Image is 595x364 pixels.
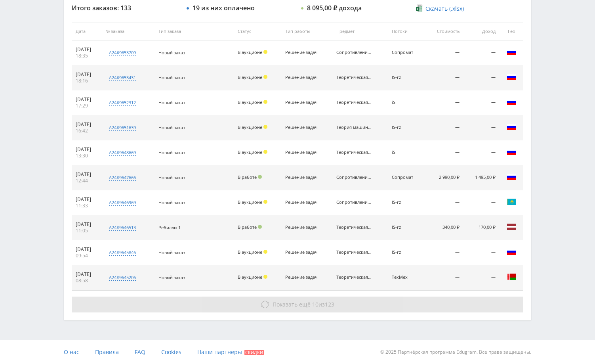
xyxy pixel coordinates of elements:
[507,72,516,82] img: rus.png
[463,140,500,165] td: —
[158,224,181,230] span: Ребиллы 1
[76,46,97,53] div: [DATE]
[72,297,523,312] button: Показать ещё 10из123
[238,74,262,80] span: В аукционе
[336,50,372,55] div: Сопротивление материалов
[244,350,264,355] span: Скидки
[238,124,262,130] span: В аукционе
[425,23,463,40] th: Стоимость
[285,75,321,80] div: Решение задач
[507,97,516,107] img: rus.png
[76,103,97,109] div: 17:29
[425,40,463,65] td: —
[312,301,318,308] span: 10
[273,301,334,308] span: из
[76,121,97,128] div: [DATE]
[161,340,181,364] a: Cookies
[425,265,463,290] td: —
[101,23,154,40] th: № заказа
[425,65,463,90] td: —
[76,253,97,259] div: 09:54
[76,171,97,178] div: [DATE]
[336,175,372,180] div: Сопротивление материалов
[392,275,421,280] div: ТехМех
[158,249,185,255] span: Новый заказ
[507,147,516,157] img: rus.png
[388,23,425,40] th: Потоки
[392,50,421,55] div: Сопромат
[416,5,463,13] a: Скачать (.xlsx)
[285,225,321,230] div: Решение задач
[425,165,463,190] td: 2 990,00 ₽
[416,4,423,12] img: xlsx
[193,4,255,11] div: 19 из них оплачено
[238,174,257,180] span: В работе
[154,23,234,40] th: Тип заказа
[258,175,262,179] span: Подтвержден
[238,199,262,205] span: В аукционе
[307,4,362,11] div: 8 095,00 ₽ дохода
[95,348,119,356] span: Правила
[463,190,500,215] td: —
[263,75,267,79] span: Холд
[76,228,97,234] div: 11:05
[158,174,185,180] span: Новый заказ
[425,90,463,115] td: —
[507,172,516,182] img: rus.png
[76,278,97,284] div: 08:58
[238,149,262,155] span: В аукционе
[76,221,97,228] div: [DATE]
[336,125,372,130] div: Теория машин и механизмов
[507,47,516,57] img: rus.png
[158,274,185,280] span: Новый заказ
[392,225,421,230] div: IS-rz
[463,65,500,90] td: —
[158,149,185,155] span: Новый заказ
[336,75,372,80] div: Теоретическая механика
[76,71,97,78] div: [DATE]
[392,200,421,205] div: IS-rz
[76,153,97,159] div: 13:30
[158,125,185,130] span: Новый заказ
[463,215,500,240] td: 170,00 ₽
[285,200,321,205] div: Решение задач
[425,140,463,165] td: —
[238,249,262,255] span: В аукционе
[285,275,321,280] div: Решение задач
[336,225,372,230] div: Теоретическая механика
[109,224,136,231] div: a24#9646513
[281,23,332,40] th: Тип работы
[301,340,531,364] div: © 2025 Партнёрская программа Edugram. Все права защищены.
[507,197,516,207] img: kaz.png
[109,100,136,106] div: a24#9652312
[285,175,321,180] div: Решение задач
[263,200,267,204] span: Холд
[263,150,267,154] span: Холд
[332,23,387,40] th: Предмет
[507,122,516,132] img: rus.png
[109,125,136,131] div: a24#9651639
[392,100,421,105] div: iS
[64,340,79,364] a: О нас
[109,75,136,81] div: a24#9653431
[336,275,372,280] div: Теоретическая механика
[507,222,516,232] img: lva.png
[158,100,185,105] span: Новый заказ
[463,165,500,190] td: 1 495,00 ₽
[285,250,321,255] div: Решение задач
[197,348,242,356] span: Наши партнеры
[336,150,372,155] div: Теоретическая механика
[158,50,185,56] span: Новый заказ
[425,240,463,265] td: —
[500,23,523,40] th: Гео
[463,240,500,265] td: —
[336,250,372,255] div: Теоретическая механика
[336,200,372,205] div: Сопротивление материалов
[263,125,267,129] span: Холд
[263,250,267,254] span: Холд
[135,348,145,356] span: FAQ
[392,125,421,130] div: IS-rz
[425,190,463,215] td: —
[392,150,421,155] div: iS
[76,178,97,184] div: 12:44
